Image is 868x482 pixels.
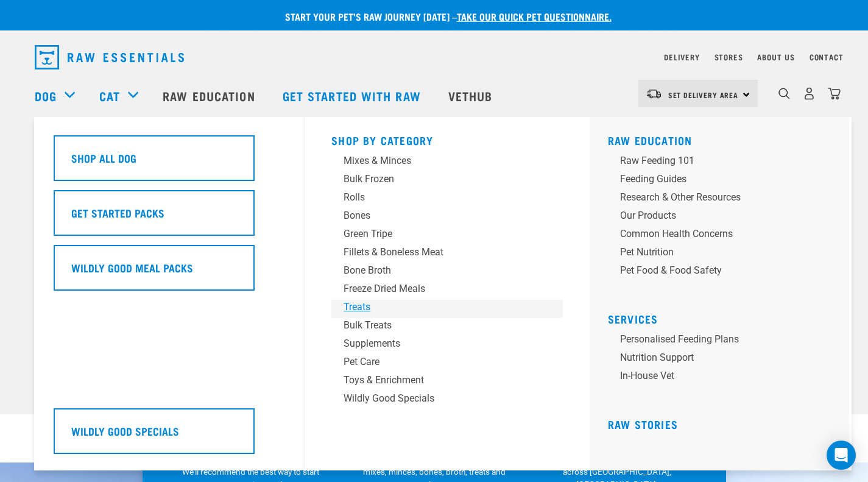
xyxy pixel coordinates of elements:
span: Set Delivery Area [668,93,739,97]
a: Pet Care [331,355,563,373]
a: Our Products [608,208,839,227]
a: Bone Broth [331,263,563,282]
a: Dog [35,87,57,105]
div: Green Tripe [344,227,534,241]
a: Raw Education [608,137,693,143]
nav: dropdown navigation [25,40,844,74]
div: Research & Other Resources [620,190,810,205]
a: Delivery [664,55,699,59]
a: Rolls [331,190,563,208]
a: Fillets & Boneless Meat [331,245,563,263]
div: Bulk Treats [344,318,534,333]
div: Common Health Concerns [620,227,810,241]
div: Pet Care [344,355,534,369]
a: Nutrition Support [608,350,839,369]
a: Stores [715,55,743,59]
a: Pet Food & Food Safety [608,263,839,282]
a: Vethub [436,71,508,120]
div: Feeding Guides [620,172,810,186]
a: Mixes & Minces [331,154,563,172]
a: Get Started Packs [54,190,285,245]
a: Feeding Guides [608,172,839,190]
a: Bones [331,208,563,227]
h5: Shop All Dog [71,150,136,166]
div: Bone Broth [344,263,534,278]
a: Shop All Dog [54,135,285,190]
h5: Services [608,313,839,322]
h5: Shop By Category [331,134,563,144]
img: home-icon-1@2x.png [778,88,790,99]
a: About Us [757,55,794,59]
div: Freeze Dried Meals [344,282,534,296]
div: Wildly Good Specials [344,391,534,406]
img: Raw Essentials Logo [35,45,184,69]
h5: Wildly Good Specials [71,423,179,439]
a: In-house vet [608,369,839,387]
a: Raw Education [150,71,270,120]
a: Wildly Good Specials [54,408,285,463]
h5: Wildly Good Meal Packs [71,260,193,275]
div: Pet Food & Food Safety [620,263,810,278]
a: Bulk Frozen [331,172,563,190]
a: take our quick pet questionnaire. [457,13,612,19]
a: Raw Feeding 101 [608,154,839,172]
a: Cat [99,87,120,105]
div: Raw Feeding 101 [620,154,810,168]
a: Bulk Treats [331,318,563,336]
a: Toys & Enrichment [331,373,563,391]
div: Fillets & Boneless Meat [344,245,534,260]
div: Mixes & Minces [344,154,534,168]
a: Common Health Concerns [608,227,839,245]
a: Freeze Dried Meals [331,282,563,300]
a: Wildly Good Specials [331,391,563,409]
a: Personalised Feeding Plans [608,332,839,350]
img: user.png [803,87,816,100]
a: Raw Stories [608,421,678,427]
div: Toys & Enrichment [344,373,534,388]
a: Supplements [331,336,563,355]
a: Research & Other Resources [608,190,839,208]
a: Green Tripe [331,227,563,245]
a: Pet Nutrition [608,245,839,263]
a: Contact [810,55,844,59]
div: Treats [344,300,534,314]
a: Treats [331,300,563,318]
img: van-moving.png [646,88,662,99]
div: Rolls [344,190,534,205]
div: Supplements [344,336,534,351]
h5: Get Started Packs [71,205,164,221]
div: Pet Nutrition [620,245,810,260]
img: home-icon@2x.png [828,87,841,100]
div: Open Intercom Messenger [827,441,856,470]
div: Bulk Frozen [344,172,534,186]
a: Wildly Good Meal Packs [54,245,285,300]
a: Get started with Raw [270,71,436,120]
div: Bones [344,208,534,223]
div: Our Products [620,208,810,223]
